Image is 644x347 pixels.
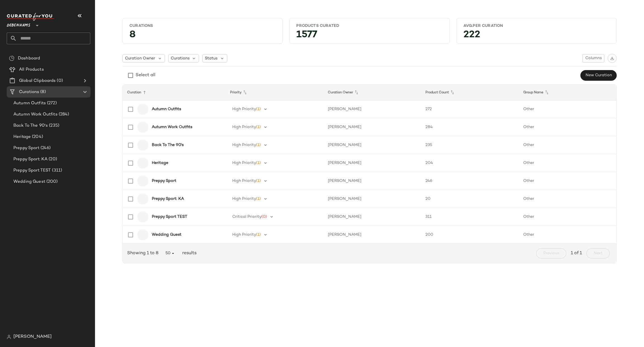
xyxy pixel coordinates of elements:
td: Other [519,154,616,172]
span: High Priority [232,197,256,201]
span: Curation Owner [125,55,155,61]
span: High Priority [232,179,256,183]
td: [PERSON_NAME] [323,226,421,244]
b: Autumn Work Outfits [152,124,192,130]
th: Group Name [519,85,616,100]
td: [PERSON_NAME] [323,136,421,154]
td: [PERSON_NAME] [323,208,421,226]
span: Back To The 90's [13,122,48,129]
th: Curation Owner [323,85,421,100]
span: (204) [31,134,43,140]
span: High Priority [232,107,256,111]
span: Curations [19,89,39,95]
span: Preppy Sport [13,145,39,151]
td: Other [519,136,616,154]
td: [PERSON_NAME] [323,154,421,172]
td: 246 [421,172,518,190]
span: Debenhams [7,19,30,29]
td: Other [519,208,616,226]
span: (235) [48,122,59,129]
span: Columns [585,56,602,61]
span: Preppy Sport: KA [13,156,48,163]
span: (272) [46,100,57,107]
span: [PERSON_NAME] [13,334,52,340]
td: 204 [421,154,518,172]
span: (20) [48,156,57,163]
span: (0) [261,215,267,219]
td: Other [519,172,616,190]
span: (1) [256,161,261,165]
span: High Priority [232,233,256,237]
span: Global Clipboards [19,78,56,84]
b: Autumn Outfits [152,106,181,112]
td: [PERSON_NAME] [323,118,421,136]
b: Preppy Sport [152,178,176,184]
span: High Priority [232,161,256,165]
div: 1577 [292,31,447,41]
span: 50 [165,251,176,256]
span: (246) [39,145,51,151]
div: Select all [136,72,155,79]
span: (1) [256,125,261,129]
img: svg%3e [7,335,11,339]
span: (8) [39,89,46,95]
span: (200) [45,179,58,185]
span: New Curation [585,73,612,78]
img: svg%3e [610,56,614,60]
b: Preppy Sport TEST [152,214,187,220]
span: 1 of 1 [571,250,582,257]
span: High Priority [232,125,256,129]
span: (1) [256,197,261,201]
th: Priority [226,85,323,100]
span: results [180,250,196,257]
span: Autumn Outfits [13,100,46,107]
td: [PERSON_NAME] [323,172,421,190]
th: Product Count [421,85,518,100]
b: Wedding Guest [152,232,181,238]
span: (1) [256,107,261,111]
td: Other [519,118,616,136]
span: Wedding Guest [13,179,45,185]
span: All Products [19,66,44,73]
div: Curations [129,23,276,29]
b: Back To The 90's [152,142,184,148]
div: Avg.per Curation [463,23,610,29]
td: Other [519,190,616,208]
td: Other [519,226,616,244]
th: Curation [123,85,226,100]
span: (311) [51,167,62,174]
td: 200 [421,226,518,244]
span: (284) [58,111,69,118]
div: 222 [459,31,614,41]
span: Preppy Sport TEST [13,167,51,174]
td: [PERSON_NAME] [323,100,421,118]
img: cfy_white_logo.C9jOOHJF.svg [7,13,54,21]
span: High Priority [232,143,256,147]
td: Other [519,100,616,118]
span: Curations [171,55,190,61]
button: Columns [583,54,604,63]
span: Showing 1 to 8 [127,250,161,257]
div: 8 [125,31,280,41]
td: 284 [421,118,518,136]
span: Heritage [13,134,31,140]
button: 50 [161,248,180,258]
b: Preppy Sport: KA [152,196,184,202]
td: 235 [421,136,518,154]
span: Dashboard [18,55,40,62]
span: Autumn Work Outfits [13,111,58,118]
img: svg%3e [9,55,15,61]
button: New Curation [581,70,617,81]
td: 272 [421,100,518,118]
span: Status [205,55,217,61]
span: (1) [256,179,261,183]
b: Heritage [152,160,168,166]
td: [PERSON_NAME] [323,190,421,208]
span: (1) [256,143,261,147]
div: Products Curated [296,23,442,29]
td: 311 [421,208,518,226]
span: (1) [256,233,261,237]
span: (0) [56,78,63,84]
td: 20 [421,190,518,208]
span: Critical Priority [232,215,261,219]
